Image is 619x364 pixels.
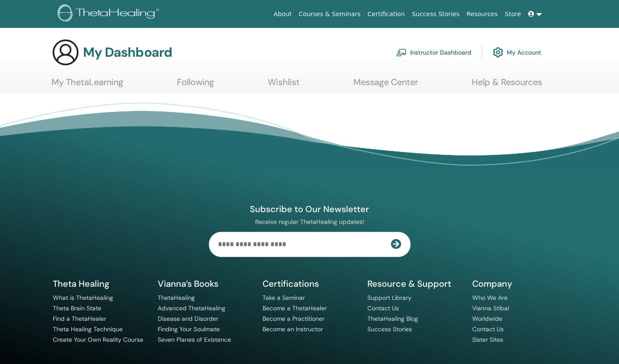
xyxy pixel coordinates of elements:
[158,325,220,333] a: Finding Your Soulmate
[396,43,471,62] a: Instructor Dashboard
[472,304,509,312] a: Vianna Stibal
[83,45,172,60] h3: My Dashboard
[263,325,323,333] a: Become an Instructor
[53,336,143,343] a: Create Your Own Reality Course
[52,77,123,94] a: My ThetaLearning
[58,4,162,24] img: logo.png
[53,294,113,302] a: What is ThetaHealing
[158,315,218,323] a: Disease and Disorder
[367,294,412,302] a: Support Library
[263,294,305,302] a: Take a Seminar
[177,77,214,94] a: Following
[53,325,123,333] a: Theta Healing Technique
[367,304,399,312] a: Contact Us
[268,77,300,94] a: Wishlist
[364,6,408,22] a: Certification
[493,43,541,62] a: My Account
[501,6,525,22] a: Store
[53,278,147,289] h5: Theta Healing
[367,315,418,323] a: ThetaHealing Blog
[209,203,411,215] h4: Subscribe to Our Newsletter
[52,38,80,66] img: generic-user-icon.jpg
[295,6,364,22] a: Courses & Seminars
[472,278,567,289] h5: Company
[463,6,501,22] a: Resources
[263,278,357,289] h5: Certifications
[158,294,195,302] a: ThetaHealing
[263,304,327,312] a: Become a ThetaHealer
[158,278,252,289] h5: Vianna’s Books
[472,336,503,343] a: Sister Sites
[472,315,502,323] a: Worldwide
[270,6,295,22] a: About
[263,315,325,323] a: Become a Practitioner
[493,45,503,60] img: cog.svg
[472,325,504,333] a: Contact Us
[53,304,101,312] a: Theta Brain State
[472,77,542,94] a: Help & Resources
[367,325,412,333] a: Success Stories
[158,336,231,343] a: Seven Planes of Existence
[209,218,411,226] p: Receive regular ThetaHealing updates!
[53,315,106,323] a: Find a ThetaHealer
[353,77,418,94] a: Message Center
[158,304,225,312] a: Advanced ThetaHealing
[367,278,462,289] h5: Resource & Support
[408,6,463,22] a: Success Stories
[396,48,407,56] img: chalkboard-teacher.svg
[472,294,508,302] a: Who We Are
